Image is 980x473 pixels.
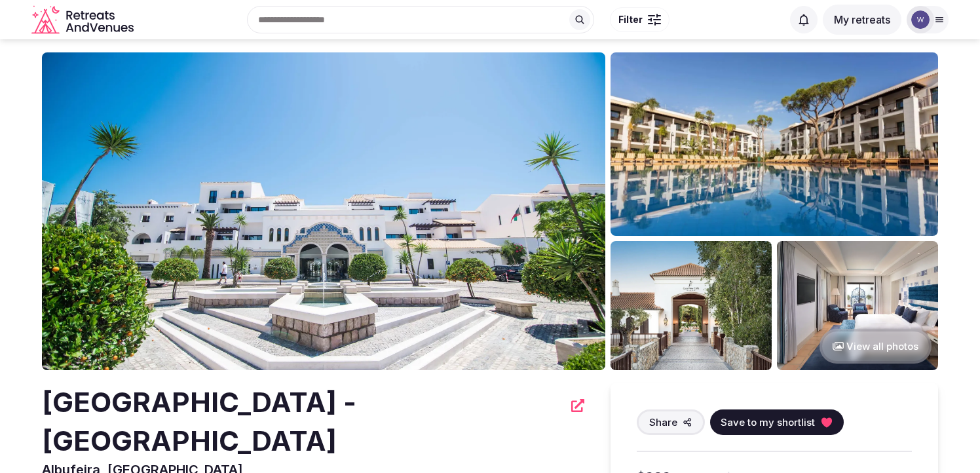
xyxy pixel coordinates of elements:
[611,52,938,236] img: Venue gallery photo
[823,13,901,26] a: My retreats
[721,415,815,429] span: Save to my shortlist
[649,415,677,429] span: Share
[710,409,844,435] button: Save to my shortlist
[42,52,605,370] img: Venue cover photo
[618,13,643,26] span: Filter
[911,10,930,29] img: workplace
[777,241,938,370] img: Venue gallery photo
[823,5,901,35] button: My retreats
[820,329,932,364] button: View all photos
[31,5,136,35] a: Visit the homepage
[611,241,772,370] img: Venue gallery photo
[42,383,563,461] h2: [GEOGRAPHIC_DATA] - [GEOGRAPHIC_DATA]
[637,409,705,435] button: Share
[31,5,136,35] svg: Retreats and Venues company logo
[610,7,669,32] button: Filter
